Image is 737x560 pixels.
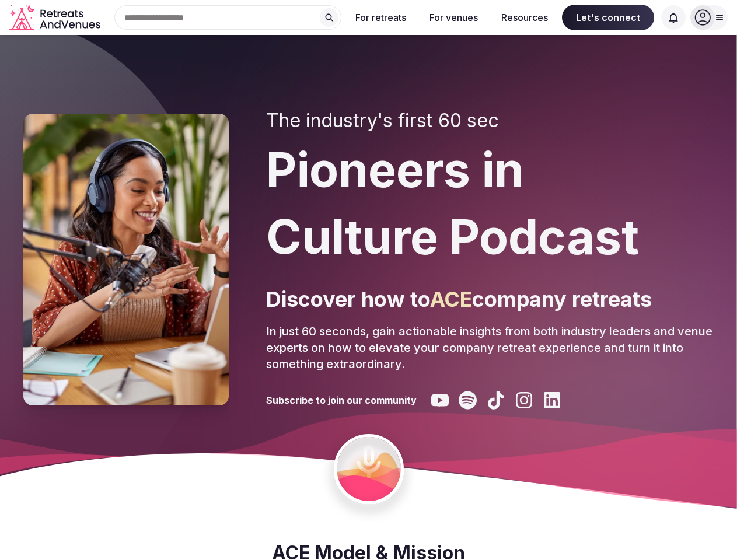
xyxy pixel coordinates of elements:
[266,136,714,271] h1: Pioneers in Culture Podcast
[23,114,229,405] img: Pioneers in Culture Podcast
[562,5,654,30] span: Let's connect
[430,286,472,312] span: ACE
[492,5,557,30] button: Resources
[420,5,487,30] button: For venues
[266,110,714,132] h2: The industry's first 60 sec
[346,5,415,30] button: For retreats
[266,394,417,407] h3: Subscribe to join our community
[266,285,714,314] p: Discover how to company retreats
[266,323,714,372] p: In just 60 seconds, gain actionable insights from both industry leaders and venue experts on how ...
[9,5,103,31] a: Visit the homepage
[9,5,103,31] svg: Retreats and Venues company logo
